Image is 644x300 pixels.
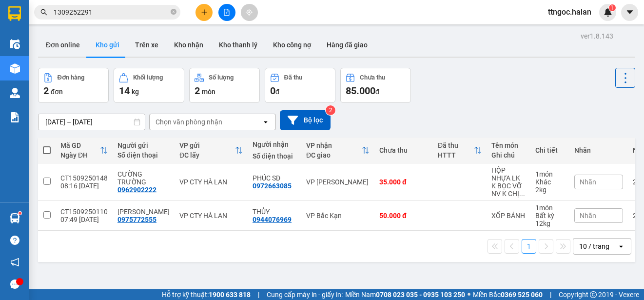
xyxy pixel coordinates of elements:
button: Số lượng2món [189,68,260,103]
span: ... [519,190,525,198]
div: 2 kg [535,186,565,194]
sup: 2 [326,105,335,115]
span: question-circle [10,236,20,245]
div: ver 1.8.143 [581,31,613,41]
div: 1 món [535,204,565,212]
button: Trên xe [127,33,166,57]
span: ttngoc.halan [540,6,599,18]
span: plus [201,9,208,16]
svg: open [262,118,270,126]
img: warehouse-icon [10,63,20,74]
button: Đơn hàng2đơn [38,68,109,103]
div: Người nhận [253,140,296,148]
span: copyright [590,291,597,298]
span: file-add [223,9,230,16]
button: Kho công nợ [265,33,319,57]
img: warehouse-icon [10,39,20,49]
img: solution-icon [10,112,20,122]
span: 85.000 [346,85,375,97]
button: Hàng đã giao [319,33,375,57]
button: Kho thanh lý [211,33,265,57]
button: Kho gửi [88,33,127,57]
strong: 0708 023 035 - 0935 103 250 [376,291,465,299]
strong: 0369 525 060 [501,291,543,299]
input: Select a date range. [39,114,145,130]
span: message [10,280,20,289]
div: MẠNH DŨNG [117,208,170,216]
button: 1 [522,239,536,254]
div: THỦY [253,208,296,216]
th: Toggle SortBy [301,138,374,163]
div: 50.000 đ [379,212,428,220]
div: 12 kg [535,220,565,227]
span: caret-down [625,8,634,17]
input: Tìm tên, số ĐT hoặc mã đơn [54,7,169,18]
div: CT1509250110 [60,208,108,216]
div: VP Bắc Kạn [306,212,370,220]
span: Nhãn [580,178,596,186]
span: | [258,289,259,300]
div: Số điện thoại [117,151,170,159]
span: 14 [119,85,130,97]
div: VP [PERSON_NAME] [306,178,370,186]
div: 0972663085 [253,182,292,190]
div: 0962902222 [117,186,156,194]
div: Người gửi [117,141,170,149]
div: Số lượng [209,74,234,81]
div: 08:16 [DATE] [60,182,108,190]
span: 1 [610,4,614,11]
div: HỘP NHỰA LK [491,166,526,182]
div: CƯỜNG TRƯỜNG [117,170,170,186]
th: Toggle SortBy [433,138,487,163]
div: Mã GD [60,141,100,149]
img: logo-vxr [8,6,21,21]
div: 10 / trang [579,241,609,251]
span: | [550,289,551,300]
span: đ [275,88,279,96]
div: VP CTY HÀ LAN [179,212,243,220]
div: Chọn văn phòng nhận [156,117,222,127]
strong: 1900 633 818 [209,291,251,299]
div: 07:49 [DATE] [60,216,108,223]
sup: 1 [609,4,616,11]
img: warehouse-icon [10,88,20,98]
button: Chưa thu85.000đ [340,68,411,103]
div: Ngày ĐH [60,151,100,159]
div: ĐC giao [306,151,362,159]
span: kg [132,88,139,96]
div: Đơn hàng [58,74,84,81]
button: caret-down [621,4,638,21]
sup: 1 [19,212,21,215]
span: 2 [195,85,200,97]
button: aim [241,4,258,21]
button: Đơn online [38,33,88,57]
button: Khối lượng14kg [114,68,184,103]
div: PHÚC SD [253,174,296,182]
span: đ [375,88,379,96]
div: Chưa thu [360,74,385,81]
span: món [202,88,215,96]
div: VP nhận [306,141,362,149]
span: 0 [270,85,275,97]
span: Cung cấp máy in - giấy in: [267,289,343,300]
div: 0975772555 [117,216,156,223]
img: warehouse-icon [10,213,20,223]
div: 0944076969 [253,216,292,223]
div: Số điện thoại [253,152,296,160]
div: VP CTY HÀ LAN [179,178,243,186]
svg: open [617,242,625,250]
span: close-circle [171,9,176,15]
button: file-add [218,4,235,21]
button: Bộ lọc [280,110,331,130]
div: Nhãn [574,146,623,154]
div: Đã thu [284,74,302,81]
button: Kho nhận [166,33,211,57]
span: search [40,9,47,16]
div: Ghi chú [491,151,526,159]
span: Miền Bắc [473,289,543,300]
span: Hỗ trợ kỹ thuật: [162,289,251,300]
span: aim [246,9,253,16]
th: Toggle SortBy [56,138,113,163]
span: Miền Nam [345,289,465,300]
button: Đã thu0đ [265,68,335,103]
